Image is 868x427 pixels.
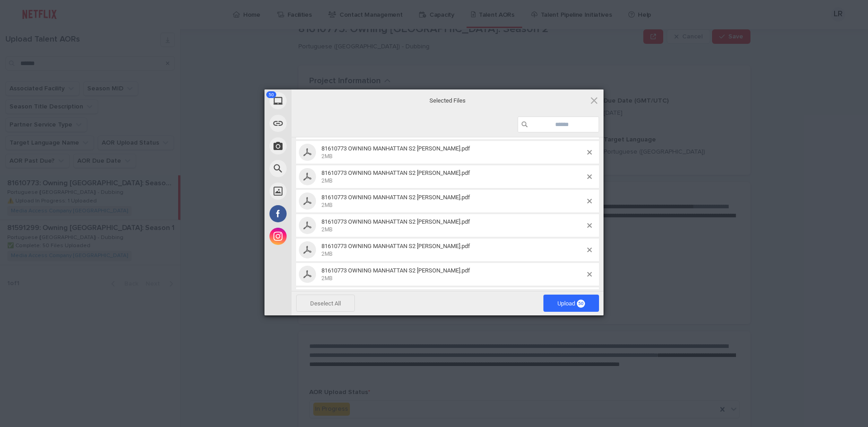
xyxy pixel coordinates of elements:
span: 81610773 OWNING MANHATTAN S2 [PERSON_NAME].pdf [321,169,470,176]
div: Unsplash [264,180,373,202]
span: 2MB [321,251,332,257]
span: 2MB [321,202,332,208]
span: 81610773 OWNING MANHATTAN S2 GILMAR LOURENÇO.pdf [319,145,587,160]
div: Web Search [264,157,373,180]
span: 81610773 OWNING MANHATTAN S2 ISAAC MAIOLI.pdf [319,194,587,209]
span: 50 [266,91,276,98]
div: Facebook [264,202,373,225]
span: Click here or hit ESC to close picker [589,95,599,105]
span: 2MB [321,226,332,233]
span: 81610773 OWNING MANHATTAN S2 [PERSON_NAME].pdf [321,194,470,201]
span: 81610773 OWNING MANHATTAN S2 [PERSON_NAME].pdf [321,145,470,152]
span: 81610773 OWNING MANHATTAN S2 JULIA RIBAS.pdf [319,267,587,282]
span: Deselect All [296,295,355,312]
span: 81610773 OWNING MANHATTAN S2 JACQUE SOUZA.pdf [319,243,587,258]
span: 2MB [321,275,332,282]
span: 81610773 OWNING MANHATTAN S2 [PERSON_NAME].pdf [321,218,470,225]
span: 50 [577,300,585,308]
span: 2MB [321,153,332,160]
span: Upload [543,295,599,312]
div: Link (URL) [264,112,373,135]
div: My Device [264,89,373,112]
span: 81610773 OWNING MANHATTAN S2 GIULIA DE BRITO.pdf [319,169,587,184]
span: Selected Files [357,96,538,104]
span: Upload [557,300,585,307]
div: Instagram [264,225,373,248]
span: 81610773 OWNING MANHATTAN S2 [PERSON_NAME].pdf [321,243,470,249]
span: 81610773 OWNING MANHATTAN S2 IZABEL LIRA.pdf [319,218,587,233]
span: 2MB [321,178,332,184]
div: Take Photo [264,135,373,157]
span: 81610773 OWNING MANHATTAN S2 [PERSON_NAME].pdf [321,267,470,274]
